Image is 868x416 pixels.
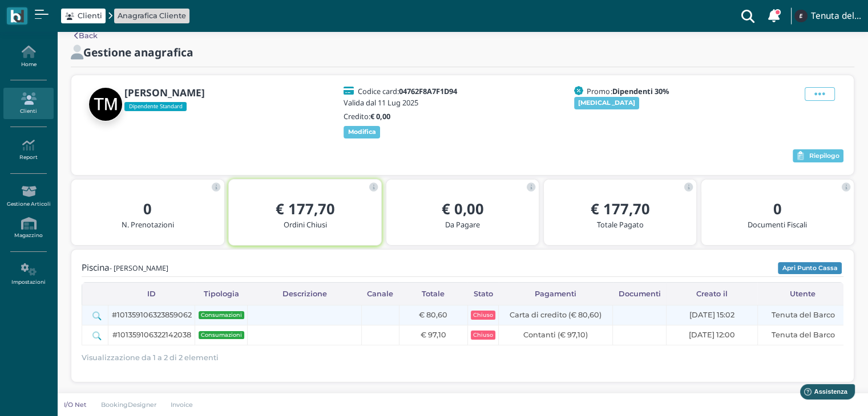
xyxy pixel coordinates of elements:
[108,283,195,304] div: ID
[34,9,75,18] span: Assistenza
[772,329,835,340] span: Tenuta del Barco
[787,381,858,406] iframe: Help widget launcher
[110,263,168,273] small: - [PERSON_NAME]
[82,263,168,273] h4: Piscina
[64,400,87,409] p: I/O Net
[164,400,201,409] a: Invoice
[613,283,666,304] div: Documenti
[3,259,53,290] a: Impostazioni
[793,2,861,30] a: ... Tenuta del Barco
[587,87,669,95] h5: Promo:
[399,283,467,304] div: Totale
[778,262,842,275] button: Apri Punto Cassa
[811,11,861,21] h4: Tenuta del Barco
[757,283,849,304] div: Utente
[3,41,53,72] a: Home
[398,86,457,96] b: 04762F8A7F1D94
[710,221,845,229] h5: Documenti Fiscali
[276,199,335,219] b: € 177,70
[3,181,53,212] a: Gestione Articoli
[238,221,373,229] h5: Ordini Chiusi
[74,30,98,41] a: Back
[395,221,530,229] h5: Da Pagare
[421,329,446,340] span: € 97,10
[94,400,164,409] a: BookingDesigner
[112,329,191,340] span: #101359106322142038
[80,221,215,229] h5: N. Prenotazioni
[590,199,649,219] b: € 177,70
[471,311,495,320] span: Chiuso
[124,86,205,99] b: [PERSON_NAME]
[773,199,782,219] b: 0
[118,10,186,21] a: Anagrafica Cliente
[88,87,123,121] img: TILDE MARRA
[65,10,102,21] a: Clienti
[499,283,613,304] div: Pagamenti
[772,309,835,320] span: Tenuta del Barco
[553,221,688,229] h5: Totale Pagato
[195,283,248,304] div: Tipologia
[510,309,601,320] span: Carta di credito (€ 80,60)
[370,111,390,121] b: € 0,00
[689,309,734,320] span: [DATE] 15:02
[578,99,635,107] b: [MEDICAL_DATA]
[348,128,376,136] b: Modifica
[523,329,588,340] span: Contanti (€ 97,10)
[3,213,53,244] a: Magazzino
[82,350,219,365] span: Visualizzazione da 1 a 2 di 2 elementi
[199,311,244,319] span: Consumazioni
[3,134,53,166] a: Report
[143,199,152,219] b: 0
[124,102,187,111] span: Dipendente Standard
[344,99,463,107] h5: Valida dal 11 Lug 2025
[794,10,807,22] img: ...
[666,283,757,304] div: Creato il
[612,86,669,96] b: Dipendenti 30%
[83,46,193,58] h2: Gestione anagrafica
[357,87,457,95] h5: Codice card:
[362,283,399,304] div: Canale
[809,152,839,160] span: Riepilogo
[471,331,495,340] span: Chiuso
[78,10,102,21] span: Clienti
[248,283,362,304] div: Descrizione
[467,283,499,304] div: Stato
[112,309,192,320] span: #101359106323859062
[3,88,53,119] a: Clienti
[793,149,843,163] button: Riepilogo
[689,329,735,340] span: [DATE] 12:00
[199,331,244,339] span: Consumazioni
[344,112,463,120] h5: Credito:
[10,10,23,23] img: logo
[442,199,484,219] b: € 0,00
[419,309,447,320] span: € 80,60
